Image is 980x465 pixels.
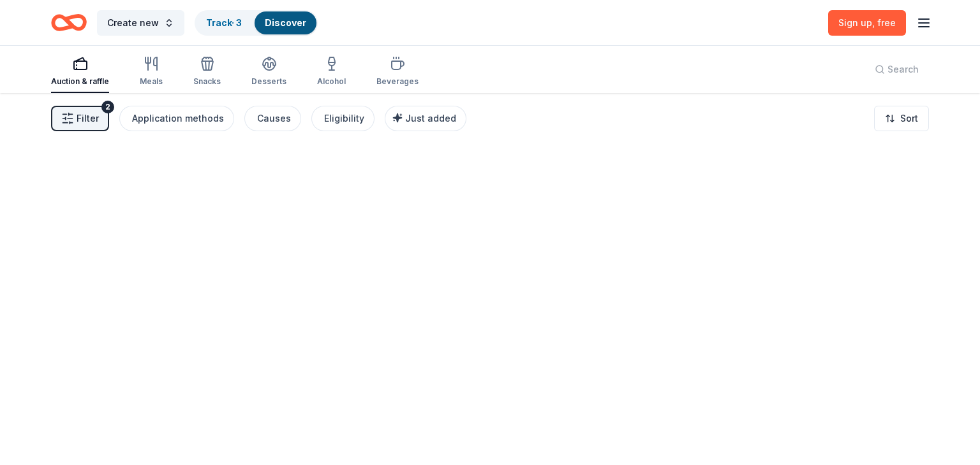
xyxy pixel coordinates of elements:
[195,10,318,36] button: Track· 3Discover
[376,51,419,93] button: Beverages
[107,15,159,31] span: Create new
[77,111,99,126] span: Filter
[97,10,184,36] button: Create new
[405,113,456,124] span: Just added
[101,101,114,113] div: 2
[317,76,346,87] div: Alcohol
[251,51,286,93] button: Desserts
[828,10,906,36] a: Sign up, free
[376,76,419,87] div: Beverages
[132,111,224,126] div: Application methods
[140,76,163,87] div: Meals
[119,106,234,131] button: Application methods
[257,111,291,126] div: Causes
[244,106,301,131] button: Causes
[900,111,918,126] span: Sort
[324,111,364,126] div: Eligibility
[51,106,109,131] button: Filter2
[193,76,221,87] div: Snacks
[265,17,306,28] a: Discover
[193,51,221,93] button: Snacks
[874,106,929,131] button: Sort
[140,51,163,93] button: Meals
[51,76,109,87] div: Auction & raffle
[317,51,346,93] button: Alcohol
[872,17,896,28] span: , free
[385,106,466,131] button: Just added
[51,51,109,93] button: Auction & raffle
[51,8,87,38] a: Home
[311,106,375,131] button: Eligibility
[251,76,286,87] div: Desserts
[206,17,242,28] a: Track· 3
[838,17,896,28] span: Sign up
